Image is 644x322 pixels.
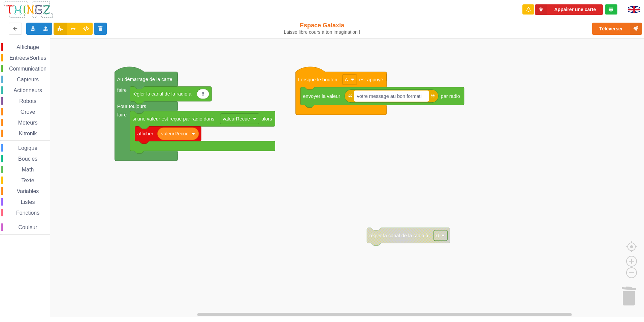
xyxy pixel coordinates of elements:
[345,77,348,82] text: A
[298,77,337,82] text: Lorsque le bouton
[17,120,39,126] span: Moteurs
[20,109,36,115] span: Grove
[266,29,378,35] div: Laisse libre cours à ton imagination !
[359,77,383,82] text: est appuyé
[132,116,214,122] text: si une valeur est reçue par radio dans
[605,4,617,15] div: Tu es connecté au serveur de création de Thingz
[21,167,35,172] span: Math
[17,145,38,151] span: Logique
[261,116,272,122] text: alors
[20,199,36,205] span: Listes
[8,55,47,61] span: Entrées/Sorties
[117,112,127,117] text: faire
[223,116,250,122] text: valeurRecue
[137,131,154,136] text: afficher
[117,103,146,109] text: Pour toujours
[20,178,35,183] span: Texte
[357,93,422,99] text: votre message au bon format!
[18,98,37,104] span: Robots
[18,224,38,230] span: Couleur
[266,22,378,35] div: Espace Galaxia
[132,91,192,97] text: régler la canal de la radio à
[202,91,204,97] text: 6
[592,23,642,35] button: Téléverser
[161,131,189,136] text: valeurRecue
[15,210,40,216] span: Fonctions
[16,188,40,194] span: Variables
[117,87,127,93] text: faire
[3,1,54,19] img: thingz_logo.png
[535,4,603,15] button: Appairer une carte
[17,156,38,162] span: Boucles
[117,77,172,82] text: Au démarrage de la carte
[16,77,40,82] span: Capteurs
[18,131,38,136] span: Kitronik
[369,233,428,238] text: régler la canal de la radio à
[8,66,47,72] span: Communication
[15,44,40,50] span: Affichage
[436,233,439,238] text: 6
[441,93,460,99] text: par radio
[628,6,640,13] img: gb.png
[12,87,43,93] span: Actionneurs
[303,93,341,99] text: envoyer la valeur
